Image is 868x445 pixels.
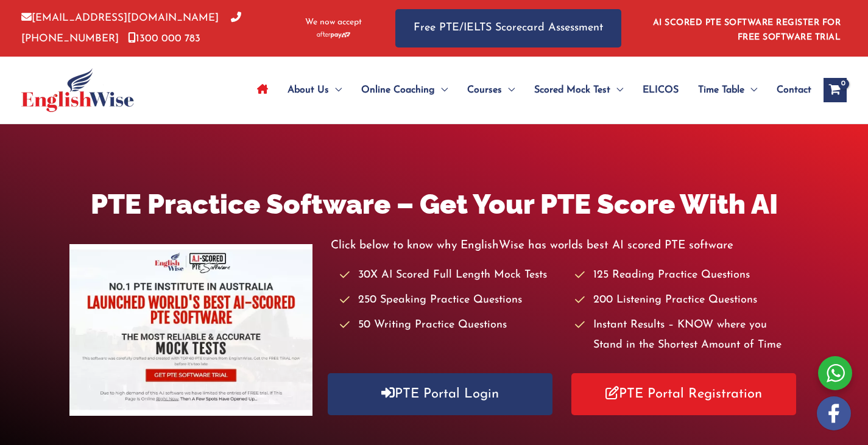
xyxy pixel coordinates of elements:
a: [PHONE_NUMBER] [21,13,241,43]
aside: Header Widget 1 [646,9,847,48]
li: 50 Writing Practice Questions [340,315,563,335]
span: Menu Toggle [744,69,757,111]
img: white-facebook.png [817,396,851,430]
li: Instant Results – KNOW where you Stand in the Shortest Amount of Time [575,315,799,356]
a: Scored Mock TestMenu Toggle [524,69,633,111]
a: [EMAIL_ADDRESS][DOMAIN_NAME] [21,13,219,23]
img: pte-institute-main [69,244,312,416]
p: Click below to know why EnglishWise has worlds best AI scored PTE software [331,236,799,256]
a: AI SCORED PTE SOFTWARE REGISTER FOR FREE SOFTWARE TRIAL [653,18,841,42]
span: Contact [777,69,811,111]
img: cropped-ew-logo [21,68,134,112]
a: PTE Portal Login [328,373,552,415]
span: Time Table [698,69,744,111]
a: View Shopping Cart, empty [824,78,847,102]
li: 125 Reading Practice Questions [575,265,799,286]
a: Contact [767,69,811,111]
span: Menu Toggle [502,69,515,111]
span: We now accept [305,16,362,29]
nav: Site Navigation: Main Menu [247,69,811,111]
a: 1300 000 783 [128,33,200,44]
span: Scored Mock Test [534,69,610,111]
img: Afterpay-Logo [317,32,350,38]
a: Free PTE/IELTS Scorecard Assessment [395,9,621,47]
a: ELICOS [633,69,688,111]
a: Online CoachingMenu Toggle [351,69,457,111]
li: 30X AI Scored Full Length Mock Tests [340,265,563,286]
li: 250 Speaking Practice Questions [340,290,563,310]
h1: PTE Practice Software – Get Your PTE Score With AI [69,185,799,223]
span: Menu Toggle [329,69,342,111]
a: About UsMenu Toggle [278,69,351,111]
span: ELICOS [643,69,679,111]
li: 200 Listening Practice Questions [575,290,799,310]
a: CoursesMenu Toggle [457,69,524,111]
span: Courses [467,69,502,111]
a: PTE Portal Registration [571,373,796,415]
span: Online Coaching [361,69,435,111]
span: Menu Toggle [610,69,623,111]
span: About Us [288,69,329,111]
a: Time TableMenu Toggle [688,69,767,111]
span: Menu Toggle [435,69,448,111]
